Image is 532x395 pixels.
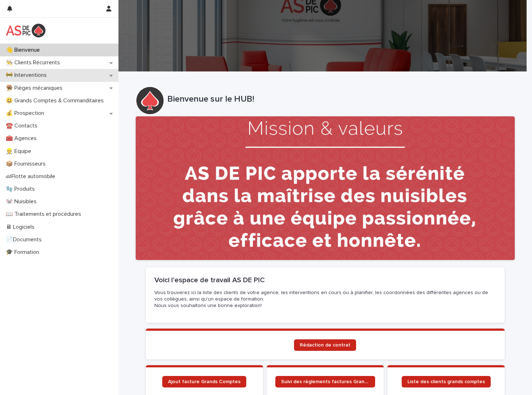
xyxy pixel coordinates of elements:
p: 🧤 Produits [3,186,41,192]
p: 📖 Traitements et procédures [3,211,87,218]
p: 🏎Flotte automobile [3,173,61,180]
a: Suivi des règlements factures Grands Comptes [275,376,375,387]
p: 🐭 Nuisibles [3,198,42,205]
p: 📦 Fournisseurs [3,161,51,167]
p: Vous trouverez ici la liste des clients de votre agence, les interventions en cours ou à planifie... [154,289,496,309]
span: Ajout facture Grands Comptes [168,379,241,384]
p: 🧰 Agences [3,135,42,142]
p: 😃 Grands Comptes & Commanditaires [3,97,109,104]
a: Rédaction de contrat [294,339,356,351]
p: 🖥 Logiciels [3,224,40,231]
p: 🚧 Interventions [3,72,52,79]
p: 💰 Prospection [3,110,50,117]
p: 👨‍🍳 Clients Récurrents [3,59,66,66]
a: Ajout facture Grands Comptes [162,376,246,387]
p: 🪤 Pièges mécaniques [3,85,68,92]
span: Liste des clients grands comptes [407,379,485,384]
p: 👷 Equipe [3,148,37,155]
img: yKcqic14S0S6KrLdrqO6 [6,23,46,38]
p: 🎓 Formation [3,249,45,256]
a: Liste des clients grands comptes [402,376,491,387]
p: Bienvenue sur le HUB! [167,94,512,104]
p: ☎️ Contacts [3,122,43,129]
p: 📄Documents [3,236,47,243]
p: 👋 Bienvenue [3,47,46,54]
h2: Voici l'espace de travail AS DE PIC [154,276,496,284]
span: Suivi des règlements factures Grands Comptes [281,379,370,384]
span: Rédaction de contrat [300,343,350,348]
